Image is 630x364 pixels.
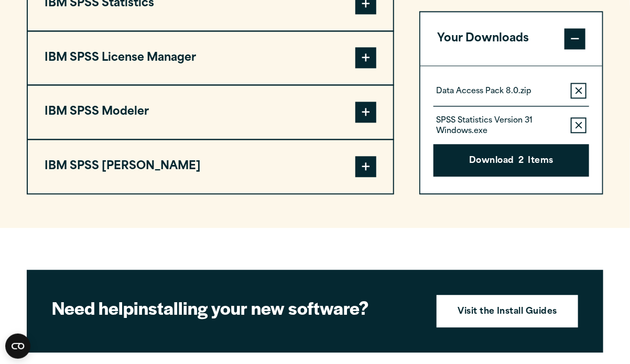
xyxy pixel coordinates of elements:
[437,295,578,327] a: Visit the Install Guides
[52,295,134,320] strong: Need help
[518,155,524,168] span: 2
[420,65,602,193] div: Your Downloads
[52,296,419,319] h2: installing your new software?
[28,31,393,85] button: IBM SPSS License Manager
[436,116,562,137] p: SPSS Statistics Version 31 Windows.exe
[420,12,602,65] button: Your Downloads
[458,305,557,319] strong: Visit the Install Guides
[5,334,30,359] button: Open CMP widget
[28,85,393,139] button: IBM SPSS Modeler
[28,140,393,193] button: IBM SPSS [PERSON_NAME]
[436,86,531,97] p: Data Access Pack 8.0.zip
[433,144,589,177] button: Download2Items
